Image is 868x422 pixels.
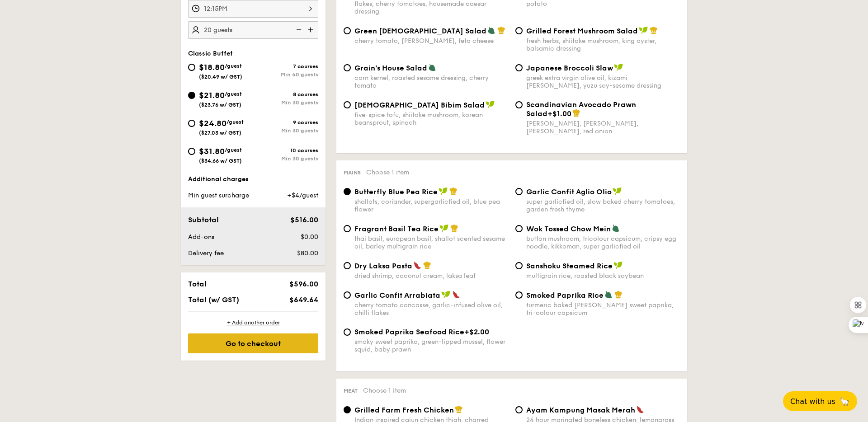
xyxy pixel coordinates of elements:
[199,146,225,156] span: $31.80
[253,155,318,162] div: Min 30 guests
[790,397,835,406] span: Chat with us
[526,301,680,317] div: turmeric baked [PERSON_NAME] sweet paprika, tri-colour capsicum
[188,216,219,224] span: Subtotal
[301,233,318,241] span: $0.00
[291,21,305,38] img: icon-reduce.1d2dbef1.svg
[515,64,523,71] input: Japanese Broccoli Slawgreek extra virgin olive oil, kizami [PERSON_NAME], yuzu soy-sesame dressing
[526,272,680,280] div: multigrain rice, roasted black soybean
[188,249,224,257] span: Delivery fee
[289,280,318,288] span: $596.00
[526,64,613,72] span: Japanese Broccoli Slaw
[289,295,318,304] span: $649.64
[344,291,351,299] input: Garlic Confit Arrabiatacherry tomato concasse, garlic-infused olive oil, chilli flakes
[253,63,318,70] div: 7 courses
[188,319,318,326] div: + Add another order
[839,396,850,407] span: 🦙
[344,188,351,195] input: Butterfly Blue Pea Riceshallots, coriander, supergarlicfied oil, blue pea flower
[344,169,361,176] span: Mains
[253,71,318,78] div: Min 40 guests
[354,291,440,300] span: Garlic Confit Arrabiata
[188,333,318,353] div: Go to checkout
[639,26,648,34] img: icon-vegan.f8ff3823.svg
[515,225,523,232] input: Wok Tossed Chow Meinbutton mushroom, tricolour capsicum, cripsy egg noodle, kikkoman, super garli...
[497,26,505,34] img: icon-chef-hat.a58ddaea.svg
[354,27,486,35] span: Green [DEMOGRAPHIC_DATA] Salad
[199,74,242,80] span: ($20.49 w/ GST)
[572,109,580,117] img: icon-chef-hat.a58ddaea.svg
[526,262,613,270] span: Sanshoku Steamed Rice
[188,233,214,241] span: Add-ons
[363,387,406,394] span: Choose 1 item
[450,224,458,232] img: icon-chef-hat.a58ddaea.svg
[614,291,623,299] img: icon-chef-hat.a58ddaea.svg
[344,328,351,336] input: Smoked Paprika Seafood Rice+$2.00smoky sweet paprika, green-lipped mussel, flower squid, baby prawn
[188,175,318,184] div: Additional charges
[455,405,463,413] img: icon-chef-hat.a58ddaea.svg
[225,63,242,69] span: /guest
[650,26,658,34] img: icon-chef-hat.a58ddaea.svg
[439,224,448,232] img: icon-vegan.f8ff3823.svg
[526,27,638,35] span: Grilled Forest Mushroom Salad
[613,187,622,195] img: icon-vegan.f8ff3823.svg
[354,188,438,196] span: Butterfly Blue Pea Rice
[188,280,207,288] span: Total
[515,101,523,108] input: Scandinavian Avocado Prawn Salad+$1.00[PERSON_NAME], [PERSON_NAME], [PERSON_NAME], red onion
[188,92,195,99] input: $21.80/guest($23.76 w/ GST)8 coursesMin 30 guests
[428,63,436,71] img: icon-vegetarian.fe4039eb.svg
[526,291,604,300] span: Smoked Paprika Rice
[354,272,508,280] div: dried shrimp, coconut cream, laksa leaf
[515,188,523,195] input: Garlic Confit Aglio Oliosuper garlicfied oil, slow baked cherry tomatoes, garden fresh thyme
[526,225,611,233] span: Wok Tossed Chow Mein
[188,120,195,127] input: $24.80/guest($27.03 w/ GST)9 coursesMin 30 guests
[344,101,351,108] input: [DEMOGRAPHIC_DATA] Bibim Saladfive-spice tofu, shiitake mushroom, korean beansprout, spinach
[188,295,239,304] span: Total (w/ GST)
[612,224,620,232] img: icon-vegetarian.fe4039eb.svg
[464,328,489,336] span: +$2.00
[487,26,495,34] img: icon-vegetarian.fe4039eb.svg
[439,187,448,195] img: icon-vegan.f8ff3823.svg
[305,21,318,38] img: icon-add.58712e84.svg
[613,261,623,269] img: icon-vegan.f8ff3823.svg
[344,64,351,71] input: Grain's House Saladcorn kernel, roasted sesame dressing, cherry tomato
[354,111,508,127] div: five-spice tofu, shiitake mushroom, korean beansprout, spinach
[526,188,612,196] span: Garlic Confit Aglio Olio
[783,391,857,411] button: Chat with us🦙
[449,187,458,195] img: icon-chef-hat.a58ddaea.svg
[225,147,242,153] span: /guest
[188,50,233,57] span: Classic Buffet
[253,119,318,126] div: 9 courses
[253,99,318,106] div: Min 30 guests
[287,192,318,199] span: +$4/guest
[354,37,508,45] div: cherry tomato, [PERSON_NAME], feta cheese
[199,158,242,164] span: ($34.66 w/ GST)
[354,301,508,317] div: cherry tomato concasse, garlic-infused olive oil, chilli flakes
[225,91,242,97] span: /guest
[354,64,427,72] span: Grain's House Salad
[413,261,421,269] img: icon-spicy.37a8142b.svg
[354,225,439,233] span: Fragrant Basil Tea Rice
[188,64,195,71] input: $18.80/guest($20.49 w/ GST)7 coursesMin 40 guests
[526,37,680,52] div: fresh herbs, shiitake mushroom, king oyster, balsamic dressing
[441,291,450,299] img: icon-vegan.f8ff3823.svg
[515,291,523,299] input: Smoked Paprika Riceturmeric baked [PERSON_NAME] sweet paprika, tri-colour capsicum
[526,406,635,414] span: Ayam Kampung Masak Merah
[354,74,508,89] div: corn kernel, roasted sesame dressing, cherry tomato
[526,235,680,250] div: button mushroom, tricolour capsicum, cripsy egg noodle, kikkoman, super garlicfied oil
[526,74,680,89] div: greek extra virgin olive oil, kizami [PERSON_NAME], yuzu soy-sesame dressing
[354,328,464,336] span: Smoked Paprika Seafood Rice
[344,406,351,413] input: Grilled Farm Fresh ChickenIndian inspired cajun chicken thigh, charred broccoli, slow baked cherr...
[188,192,249,199] span: Min guest surcharge
[188,148,195,155] input: $31.80/guest($34.66 w/ GST)10 coursesMin 30 guests
[604,291,613,299] img: icon-vegetarian.fe4039eb.svg
[290,216,318,224] span: $516.00
[344,27,351,34] input: Green [DEMOGRAPHIC_DATA] Saladcherry tomato, [PERSON_NAME], feta cheese
[486,100,495,108] img: icon-vegan.f8ff3823.svg
[547,109,571,118] span: +$1.00
[366,169,409,176] span: Choose 1 item
[423,261,431,269] img: icon-chef-hat.a58ddaea.svg
[526,100,636,118] span: Scandinavian Avocado Prawn Salad
[636,405,644,413] img: icon-spicy.37a8142b.svg
[344,262,351,269] input: Dry Laksa Pastadried shrimp, coconut cream, laksa leaf
[226,119,244,125] span: /guest
[354,262,412,270] span: Dry Laksa Pasta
